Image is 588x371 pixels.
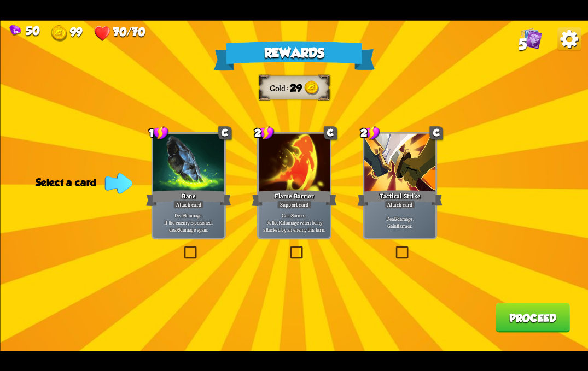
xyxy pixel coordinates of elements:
[94,25,145,41] div: Health
[9,23,39,37] div: Gems
[104,173,132,193] img: Indicator_Arrow.png
[429,126,443,139] div: C
[304,80,319,95] img: Gold.png
[94,25,110,41] img: Heart.png
[149,125,168,140] div: 1
[9,25,21,36] img: Gem.png
[218,126,231,139] div: C
[213,41,375,70] div: Rewards
[520,27,542,52] div: View all the cards in your deck
[394,215,397,222] b: 7
[260,211,328,233] p: Gain armor. Reflect damage when being attacked by an enemy this turn.
[518,36,526,54] span: 5
[277,200,311,209] div: Support card
[183,211,186,219] b: 6
[324,126,337,139] div: C
[384,200,415,209] div: Attack card
[360,125,380,140] div: 2
[557,27,581,51] img: Options_Button.png
[113,25,145,38] span: 70/70
[51,25,67,41] img: Gold.png
[251,189,336,208] div: Flame Barrier
[177,226,180,233] b: 6
[290,82,302,94] span: 29
[280,219,283,226] b: 4
[396,222,399,229] b: 8
[69,25,83,38] span: 99
[290,211,293,219] b: 8
[145,189,231,208] div: Bane
[155,211,223,233] p: Deal damage. If the enemy is poisoned, deal damage again.
[520,27,542,49] img: Cards_Icon.png
[36,176,129,189] div: Select a card
[366,215,434,229] p: Deal damage. Gain armor.
[496,303,570,333] button: Proceed
[51,25,83,41] div: Gold
[254,125,274,140] div: 2
[269,83,290,93] div: Gold
[357,189,443,208] div: Tactical Strike
[173,200,204,209] div: Attack card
